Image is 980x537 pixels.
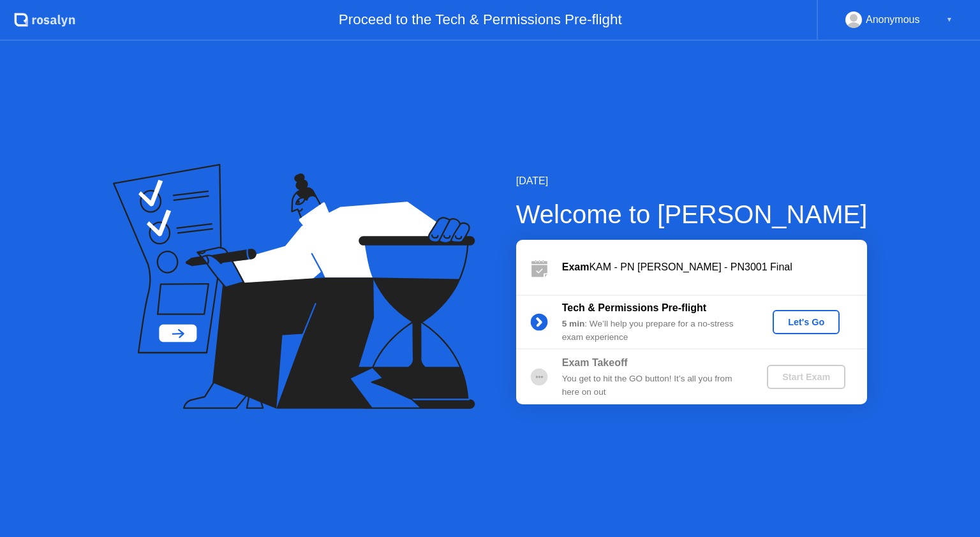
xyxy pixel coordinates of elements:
[562,318,746,344] div: : We’ll help you prepare for a no-stress exam experience
[773,310,840,334] button: Let's Go
[516,195,868,233] div: Welcome to [PERSON_NAME]
[562,261,590,272] b: Exam
[866,11,920,28] div: Anonymous
[516,173,868,189] div: [DATE]
[562,260,867,275] div: KAM - PN [PERSON_NAME] - PN3001 Final
[562,319,585,328] b: 5 min
[946,11,953,28] div: ▼
[778,317,835,327] div: Let's Go
[562,357,628,368] b: Exam Takeoff
[562,302,706,313] b: Tech & Permissions Pre-flight
[772,372,840,382] div: Start Exam
[767,365,845,389] button: Start Exam
[562,372,746,399] div: You get to hit the GO button! It’s all you from here on out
